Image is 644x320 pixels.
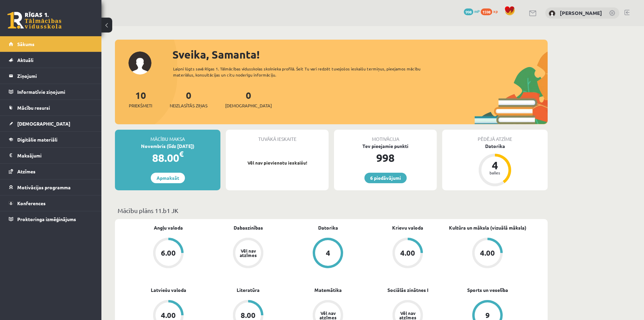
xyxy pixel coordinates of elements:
[467,286,508,294] a: Sports un veselība
[464,8,473,15] span: 998
[493,8,498,14] span: xp
[400,249,415,257] div: 4.00
[239,249,258,257] div: Vēl nav atzīmes
[9,195,93,211] a: Konferences
[448,238,527,270] a: 4.00
[151,286,186,294] a: Latviešu valoda
[442,130,548,143] div: Pēdējā atzīme
[17,41,34,47] span: Sākums
[288,238,368,270] a: 4
[9,211,93,227] a: Proktoringa izmēģinājums
[387,286,428,294] a: Sociālās zinātnes I
[9,100,93,115] a: Mācību resursi
[161,312,176,319] div: 4.00
[129,102,152,109] span: Priekšmeti
[9,164,93,179] a: Atzīmes
[172,46,548,63] div: Sveika, Samanta!
[17,200,46,206] span: Konferences
[314,286,342,294] a: Matemātika
[170,89,208,109] a: 0Neizlasītās ziņas
[334,143,437,150] div: Tev pieejamie punkti
[161,249,176,257] div: 6.00
[115,143,220,150] div: Novembris (līdz [DATE])
[154,224,183,231] a: Angļu valoda
[364,173,407,183] a: 6 piedāvājumi
[318,311,337,320] div: Vēl nav atzīmes
[480,249,495,257] div: 4.00
[17,84,93,100] legend: Informatīvie ziņojumi
[237,286,260,294] a: Literatūra
[17,68,93,84] legend: Ziņojumi
[115,150,220,166] div: 88.00
[17,121,70,127] span: [DEMOGRAPHIC_DATA]
[151,173,185,183] a: Apmaksāt
[560,9,602,16] a: [PERSON_NAME]
[229,159,325,166] p: Vēl nav pievienotu ieskaišu!
[179,149,184,159] span: €
[481,8,492,15] span: 1598
[326,249,330,257] div: 4
[241,312,256,319] div: 8.00
[318,224,338,231] a: Datorika
[17,184,71,190] span: Motivācijas programma
[9,52,93,68] a: Aktuāli
[485,160,505,171] div: 4
[225,102,272,109] span: [DEMOGRAPHIC_DATA]
[485,312,490,319] div: 9
[128,238,208,270] a: 6.00
[392,224,423,231] a: Krievu valoda
[442,143,548,187] a: Datorika 4 balles
[549,10,555,17] img: Samanta Ābele
[481,8,501,14] a: 1598 xp
[17,57,33,63] span: Aktuāli
[170,102,208,109] span: Neizlasītās ziņas
[173,66,433,78] div: Laipni lūgts savā Rīgas 1. Tālmācības vidusskolas skolnieka profilā. Šeit Tu vari redzēt tuvojošo...
[129,89,152,109] a: 10Priekšmeti
[368,238,448,270] a: 4.00
[225,89,272,109] a: 0[DEMOGRAPHIC_DATA]
[17,216,76,222] span: Proktoringa izmēģinājums
[17,136,57,143] span: Digitālie materiāli
[17,168,35,174] span: Atzīmes
[17,105,50,111] span: Mācību resursi
[9,116,93,131] a: [DEMOGRAPHIC_DATA]
[449,224,526,231] a: Kultūra un māksla (vizuālā māksla)
[9,148,93,163] a: Maksājumi
[234,224,263,231] a: Dabaszinības
[17,148,93,163] legend: Maksājumi
[7,12,62,29] a: Rīgas 1. Tālmācības vidusskola
[442,143,548,150] div: Datorika
[118,206,545,215] p: Mācību plāns 11.b1 JK
[334,130,437,143] div: Motivācija
[474,8,480,14] span: mP
[334,150,437,166] div: 998
[9,36,93,52] a: Sākums
[9,132,93,147] a: Digitālie materiāli
[398,311,417,320] div: Vēl nav atzīmes
[485,171,505,175] div: balles
[9,179,93,195] a: Motivācijas programma
[115,130,220,143] div: Mācību maksa
[464,8,480,14] a: 998 mP
[208,238,288,270] a: Vēl nav atzīmes
[9,68,93,84] a: Ziņojumi
[9,84,93,100] a: Informatīvie ziņojumi
[226,130,329,143] div: Tuvākā ieskaite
